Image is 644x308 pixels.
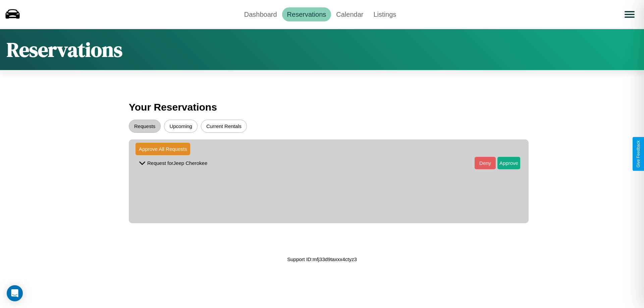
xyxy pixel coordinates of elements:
h1: Reservations [7,36,122,63]
button: Approve All Requests [136,143,190,155]
p: Support ID: mfj33d9taxxx4ctyz3 [287,255,357,264]
p: Request for Jeep Cherokee [147,159,207,168]
button: Upcoming [164,120,198,133]
button: Deny [475,157,496,169]
a: Dashboard [239,7,282,21]
h3: Your Reservations [129,98,515,116]
a: Reservations [282,7,331,21]
a: Calendar [331,7,368,21]
div: Give Feedback [636,140,641,168]
button: Current Rentals [201,120,247,133]
div: Open Intercom Messenger [7,285,23,301]
button: Approve [497,157,520,169]
button: Requests [129,120,161,133]
a: Listings [368,7,401,21]
button: Open menu [620,5,639,24]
